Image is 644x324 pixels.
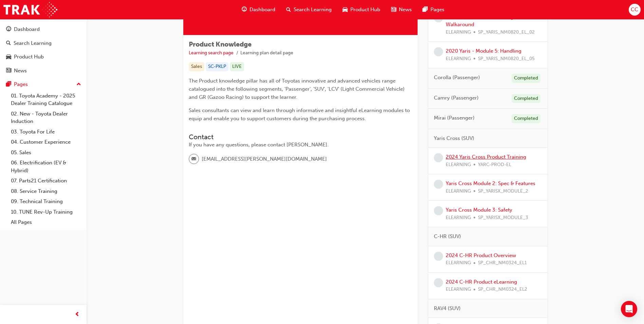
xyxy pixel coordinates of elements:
[8,196,84,207] a: 09. Technical Training
[434,180,443,189] span: learningRecordVerb_NONE-icon
[337,3,386,17] a: car-iconProduct Hub
[434,94,479,102] span: Camry (Passenger)
[75,310,80,319] span: prev-icon
[434,206,443,215] span: learningRecordVerb_NONE-icon
[8,158,84,176] a: 06. Electrification (EV & Hybrid)
[417,3,450,17] a: pages-iconPages
[399,6,412,14] span: News
[3,22,84,78] button: DashboardSearch LearningProduct HubNews
[446,187,471,195] span: ELEARNING
[189,62,204,71] div: Sales
[629,4,641,16] button: CC
[8,91,84,109] a: 01. Toyota Academy - 2025 Dealer Training Catalogue
[446,286,471,293] span: ELEARNING
[478,286,527,293] span: SP_CHR_NM0324_EL2
[446,279,517,285] a: 2024 C-HR Product eLearning
[446,161,471,169] span: ELEARNING
[478,187,528,195] span: SP_YARISX_MODULE_2
[14,67,27,75] div: News
[446,207,512,213] a: Yaris Cross Module 3: Safety
[6,68,11,74] span: news-icon
[8,207,84,217] a: 10. TUNE Rev-Up Training
[434,252,443,261] span: learningRecordVerb_NONE-icon
[6,40,11,47] span: search-icon
[14,80,28,88] div: Pages
[446,252,516,258] a: 2024 C-HR Product Overview
[189,107,411,122] span: Sales consultants can view and learn through informative and insightful eLearning modules to equi...
[189,141,412,149] div: If you have any questions, please contact [PERSON_NAME].
[202,155,327,163] span: [EMAIL_ADDRESS][PERSON_NAME][DOMAIN_NAME]
[191,155,196,164] span: email-icon
[434,134,474,142] span: Yaris Cross (SUV)
[3,51,84,63] a: Product Hub
[14,25,40,33] div: Dashboard
[350,6,380,14] span: Product Hub
[423,5,428,14] span: pages-icon
[434,47,443,56] span: learningRecordVerb_NONE-icon
[446,259,471,267] span: ELEARNING
[512,114,540,123] div: Completed
[3,78,84,91] button: Pages
[8,109,84,127] a: 02. New - Toyota Dealer Induction
[3,2,57,17] img: Trak
[189,40,252,48] span: Product Knowledge
[478,29,535,36] span: SP_YARIS_NM0820_EL_02
[434,74,480,82] span: Corolla (Passenger)
[189,78,406,100] span: The Product knowledge pillar has all of Toyotas innovative and advanced vehicles range catalogued...
[512,94,540,103] div: Completed
[621,301,637,317] div: Open Intercom Messenger
[434,114,475,122] span: Mirai (Passenger)
[3,23,84,36] a: Dashboard
[430,6,444,14] span: Pages
[286,5,291,14] span: search-icon
[206,62,228,71] div: SC-PKLP
[446,180,535,186] a: Yaris Cross Module 2: Spec & Features
[14,53,44,61] div: Product Hub
[446,29,471,36] span: ELEARNING
[8,147,84,158] a: 05. Sales
[3,65,84,77] a: News
[512,74,540,83] div: Completed
[8,186,84,197] a: 08. Service Training
[230,62,244,71] div: LIVE
[478,214,528,222] span: SP_YARISX_MODULE_3
[6,26,11,33] span: guage-icon
[189,50,234,56] a: Learning search page
[434,233,461,240] span: C-HR (SUV)
[8,137,84,147] a: 04. Customer Experience
[236,3,281,17] a: guage-iconDashboard
[8,176,84,186] a: 07. Parts21 Certification
[6,82,11,88] span: pages-icon
[14,39,52,47] div: Search Learning
[446,48,521,54] a: 2020 Yaris - Module 5: Handling
[250,6,275,14] span: Dashboard
[6,54,11,60] span: car-icon
[242,5,247,14] span: guage-icon
[446,214,471,222] span: ELEARNING
[434,305,461,312] span: RAV4 (SUV)
[240,49,293,57] li: Learning plan detail page
[478,55,535,63] span: SP_YARIS_NM0820_EL_05
[189,133,412,141] h3: Contact
[446,55,471,63] span: ELEARNING
[478,161,511,169] span: YARC-PROD-EL
[434,278,443,287] span: learningRecordVerb_NONE-icon
[478,259,527,267] span: SP_CHR_NM0324_EL1
[281,3,337,17] a: search-iconSearch Learning
[386,3,417,17] a: news-iconNews
[76,80,81,89] span: up-icon
[391,5,396,14] span: news-icon
[631,6,638,14] span: CC
[434,153,443,162] span: learningRecordVerb_NONE-icon
[3,37,84,50] a: Search Learning
[8,217,84,228] a: All Pages
[446,154,526,160] a: 2024 Yaris Cross Product Training
[8,127,84,137] a: 03. Toyota For Life
[343,5,348,14] span: car-icon
[294,6,332,14] span: Search Learning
